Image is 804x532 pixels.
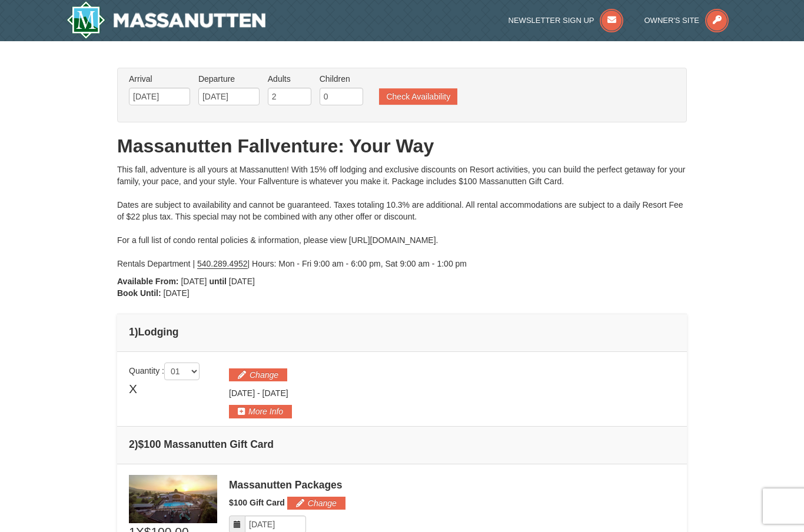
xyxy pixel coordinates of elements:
span: [DATE] [181,277,207,286]
h1: Massanutten Fallventure: Your Way [117,134,687,158]
h4: 1 Lodging [129,326,675,338]
span: - [257,388,260,398]
label: Departure [198,73,260,85]
strong: Book Until: [117,288,161,298]
div: This fall, adventure is all yours at Massanutten! With 15% off lodging and exclusive discounts on... [117,164,687,270]
button: Change [229,368,287,381]
span: Newsletter Sign Up [509,16,594,25]
label: Adults [268,73,311,85]
h4: 2 $100 Massanutten Gift Card [129,438,675,450]
span: [DATE] [263,388,288,398]
strong: Available From: [117,277,179,286]
a: Owner's Site [644,16,729,25]
label: Children [320,73,363,85]
a: Newsletter Sign Up [509,16,624,25]
span: Owner's Site [644,16,700,25]
span: Quantity : [129,366,200,375]
label: Arrival [129,73,190,85]
span: X [129,380,137,398]
a: Massanutten Resort [67,1,265,39]
span: $100 Gift Card [229,498,285,507]
img: Massanutten Resort Logo [67,1,265,39]
div: Massanutten Packages [229,479,675,491]
span: ) [135,326,138,338]
img: 6619879-1.jpg [129,475,217,523]
strong: until [209,277,227,286]
span: [DATE] [164,288,190,298]
span: [DATE] [229,388,255,398]
button: Check Availability [379,88,457,105]
span: [DATE] [229,277,255,286]
button: Change [287,497,345,510]
span: ) [135,438,138,450]
button: More Info [229,405,292,418]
